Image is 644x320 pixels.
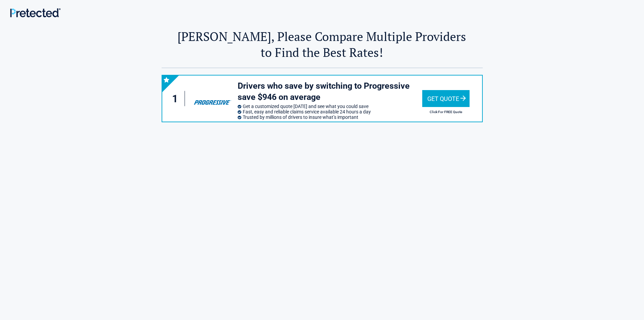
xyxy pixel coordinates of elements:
[422,90,470,107] div: Get Quote
[238,109,422,114] li: Fast, easy and reliable claims service available 24 hours a day
[162,28,483,60] h2: [PERSON_NAME], Please Compare Multiple Providers to Find the Best Rates!
[169,91,185,106] div: 1
[422,110,470,114] h2: Click For FREE Quote
[238,114,422,120] li: Trusted by millions of drivers to insure what’s important
[191,88,234,109] img: progressive's logo
[238,81,422,103] h3: Drivers who save by switching to Progressive save $946 on average
[10,8,61,17] img: Main Logo
[238,104,422,109] li: Get a customized quote [DATE] and see what you could save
